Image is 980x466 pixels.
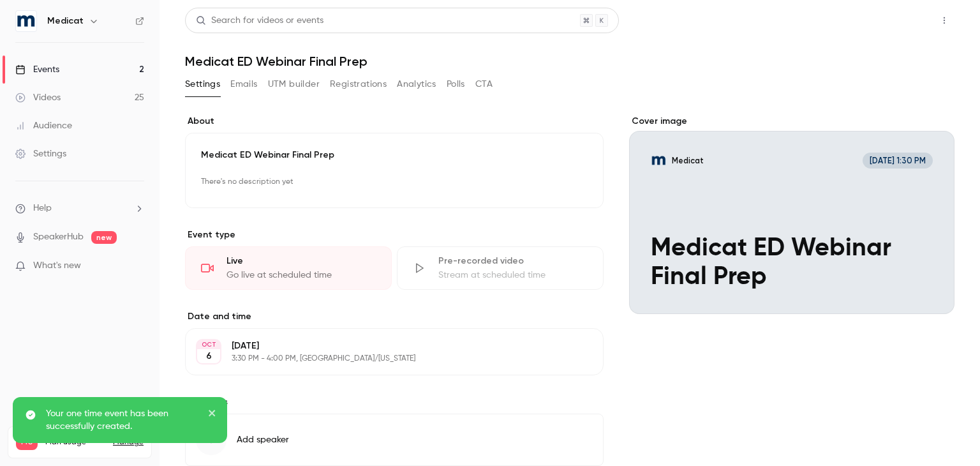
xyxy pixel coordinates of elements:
button: Emails [230,74,257,94]
button: Polls [447,74,465,94]
section: Cover image [629,115,954,314]
p: [DATE] [232,340,536,352]
p: Medicat ED Webinar Final Prep [201,149,588,162]
div: Search for videos or events [196,14,323,27]
li: help-dropdown-opener [15,202,144,215]
div: Pre-recorded video [438,255,588,267]
span: What's new [33,259,81,273]
p: Your one time event has been successfully created. [46,407,199,433]
button: Analytics [397,74,436,94]
p: 3:30 PM - 4:00 PM, [GEOGRAPHIC_DATA]/[US_STATE] [232,354,536,364]
div: Events [15,63,59,76]
div: Pre-recorded videoStream at scheduled time [397,246,604,290]
button: Share [873,8,924,33]
button: Add speaker [185,414,604,466]
div: Videos [15,91,61,104]
label: Speakers [185,396,604,409]
button: UTM builder [268,74,320,94]
div: Go live at scheduled time [226,269,376,282]
span: Add speaker [237,433,289,446]
label: About [185,115,604,128]
div: OCT [197,340,220,349]
div: Settings [15,147,66,160]
button: CTA [475,74,493,94]
h6: Medicat [47,15,84,27]
a: SpeakerHub [33,230,84,244]
p: 6 [206,350,212,363]
span: new [91,231,117,244]
div: Audience [15,119,72,132]
label: Date and time [185,310,604,323]
p: There's no description yet [201,172,588,192]
div: Live [226,255,376,267]
button: close [208,407,217,423]
span: Help [33,202,52,215]
p: Event type [185,229,604,241]
label: Cover image [629,115,954,128]
h1: Medicat ED Webinar Final Prep [185,54,954,69]
div: Stream at scheduled time [438,269,588,282]
img: Medicat [16,11,36,31]
button: Registrations [330,74,387,94]
button: Settings [185,74,220,94]
div: LiveGo live at scheduled time [185,246,392,290]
